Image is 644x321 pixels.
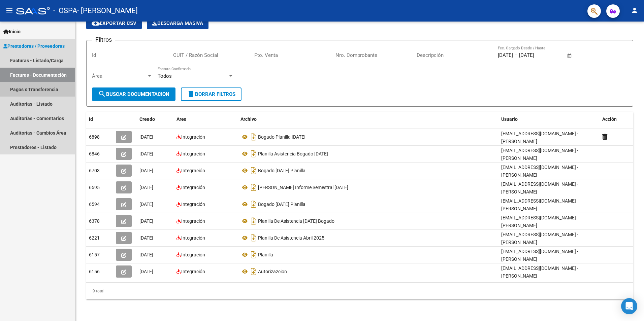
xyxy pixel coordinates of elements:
span: [DATE] [139,134,153,140]
span: Todos [158,73,172,79]
datatable-header-cell: Id [86,112,113,127]
i: Descargar documento [249,165,258,176]
span: Prestadores / Proveedores [3,42,65,50]
span: [EMAIL_ADDRESS][DOMAIN_NAME] - [PERSON_NAME] [501,198,578,211]
span: Área [92,73,147,79]
span: - [PERSON_NAME] [77,3,138,18]
span: [DATE] [139,252,153,257]
span: Integración [181,151,205,156]
input: Fecha inicio [498,52,513,58]
span: [DATE] [139,168,153,173]
mat-icon: delete [187,90,195,98]
i: Descargar documento [249,148,258,159]
i: Descargar documento [249,182,258,193]
span: [DATE] [139,235,153,241]
span: Integración [181,168,205,173]
i: Descargar documento [249,249,258,260]
div: 9 total [86,283,633,299]
button: Buscar Documentacion [92,87,175,101]
span: Integración [181,134,205,140]
span: Inicio [3,28,21,35]
span: 6157 [89,252,100,257]
span: Exportar CSV [92,20,136,26]
span: [DATE] [139,218,153,224]
span: Integración [181,252,205,257]
button: Exportar CSV [86,17,142,29]
mat-icon: menu [5,6,13,14]
span: [EMAIL_ADDRESS][DOMAIN_NAME] - [PERSON_NAME] [501,215,578,228]
span: [DATE] [139,151,153,156]
span: - OSPA [53,3,77,18]
datatable-header-cell: Usuario [498,112,600,127]
span: Archivo [240,116,257,122]
span: Autorizazcion [258,269,287,274]
button: Open calendar [566,52,574,60]
span: Bogado Planilla [DATE] [258,134,305,140]
span: Integración [181,218,205,224]
span: 6595 [89,185,100,190]
span: Borrar Filtros [187,91,235,97]
span: Acción [602,116,617,122]
span: [DATE] [139,202,153,207]
span: Area [176,116,187,122]
span: 6221 [89,235,100,241]
span: 6378 [89,218,100,224]
i: Descargar documento [249,216,258,226]
span: Planilla Asistencia Bogado [DATE] [258,151,328,156]
span: Buscar Documentacion [98,91,169,97]
mat-icon: person [631,6,639,14]
datatable-header-cell: Creado [137,112,174,127]
i: Descargar documento [249,266,258,277]
span: [EMAIL_ADDRESS][DOMAIN_NAME] - [PERSON_NAME] [501,265,578,279]
span: – [514,52,518,58]
span: [DATE] [139,269,153,274]
button: Descarga Masiva [147,17,208,29]
i: Descargar documento [249,199,258,210]
span: [EMAIL_ADDRESS][DOMAIN_NAME] - [PERSON_NAME] [501,232,578,245]
i: Descargar documento [249,233,258,243]
span: Creado [139,116,155,122]
span: 6594 [89,202,100,207]
app-download-masive: Descarga masiva de comprobantes (adjuntos) [147,17,208,29]
input: Fecha fin [519,52,552,58]
span: Bogado [DATE] Planilla [258,202,305,207]
h3: Filtros [92,35,115,44]
span: Integración [181,269,205,274]
span: Id [89,116,93,122]
mat-icon: search [98,90,106,98]
span: Planilla De Asistencia Abril 2025 [258,235,324,241]
span: 6898 [89,134,100,140]
span: [EMAIL_ADDRESS][DOMAIN_NAME] - [PERSON_NAME] [501,148,578,161]
span: [EMAIL_ADDRESS][DOMAIN_NAME] - [PERSON_NAME] [501,181,578,194]
datatable-header-cell: Area [174,112,238,127]
datatable-header-cell: Acción [600,112,633,127]
span: Integración [181,202,205,207]
span: Planilla [258,252,273,257]
span: Descarga Masiva [152,20,203,26]
span: [EMAIL_ADDRESS][DOMAIN_NAME] - [PERSON_NAME] [501,131,578,144]
span: 6846 [89,151,100,156]
i: Descargar documento [249,132,258,142]
span: Planilla De Asistencia [DATE] Bogado [258,218,334,224]
span: [EMAIL_ADDRESS][DOMAIN_NAME] - [PERSON_NAME] [501,165,578,178]
mat-icon: cloud_download [92,19,100,27]
span: [EMAIL_ADDRESS][DOMAIN_NAME] - [PERSON_NAME] [501,249,578,262]
span: Bogado [DATE] Planilla [258,168,305,173]
datatable-header-cell: Archivo [238,112,498,127]
button: Borrar Filtros [181,87,241,101]
span: Usuario [501,116,518,122]
span: Integración [181,185,205,190]
span: 6703 [89,168,100,173]
span: 6156 [89,269,100,274]
span: [DATE] [139,185,153,190]
span: Integración [181,235,205,241]
span: [PERSON_NAME] Informe Semestral [DATE] [258,185,348,190]
div: Open Intercom Messenger [621,298,637,314]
